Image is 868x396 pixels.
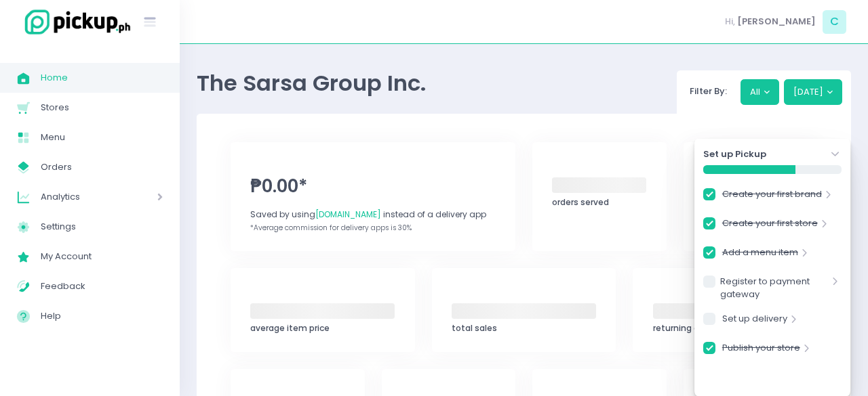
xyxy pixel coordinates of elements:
span: [PERSON_NAME] [737,15,816,28]
span: ₱0.00* [250,173,496,200]
a: ‌orders [684,142,818,251]
span: Feedback [41,278,163,295]
span: Stores [41,99,163,116]
a: ‌total sales [432,268,616,352]
a: Set up delivery [722,312,787,330]
span: Menu [41,129,163,146]
a: ‌returning customers [633,268,817,352]
span: ‌ [452,303,596,319]
span: Orders [41,158,163,176]
img: logo [17,7,132,37]
a: ‌orders served [532,142,667,251]
span: returning customers [653,322,740,334]
button: All [741,79,780,105]
span: C [823,10,846,34]
div: Saved by using instead of a delivery app [250,208,496,221]
a: ‌average item price [231,268,415,352]
span: orders served [552,196,609,208]
span: total sales [452,322,497,334]
span: ‌ [552,177,646,193]
a: Add a menu item [722,246,798,264]
span: Home [41,69,163,87]
strong: Set up Pickup [703,148,766,161]
button: [DATE] [784,79,843,105]
span: *Average commission for delivery apps is 30% [250,223,412,233]
span: ‌ [250,303,395,319]
a: Create your first brand [722,188,822,206]
span: Settings [41,218,163,236]
a: Publish your store [722,341,800,359]
span: My Account [41,248,163,265]
span: average item price [250,322,330,334]
span: [DOMAIN_NAME] [315,208,381,220]
span: Analytics [41,188,119,206]
a: Register to payment gateway [720,275,829,301]
span: ‌ [653,303,797,319]
span: Hi, [725,15,735,28]
a: Create your first store [722,217,818,235]
span: The Sarsa Group Inc. [197,68,426,98]
span: Help [41,307,163,325]
span: Filter By: [686,85,732,97]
